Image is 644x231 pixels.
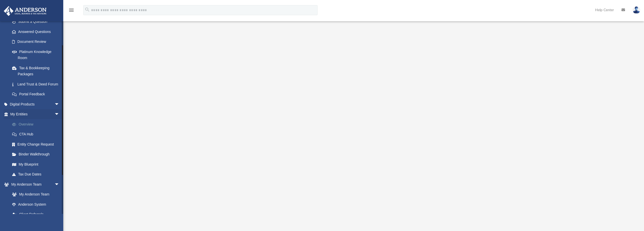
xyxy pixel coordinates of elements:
a: Client Referrals [7,209,65,220]
a: Digital Productsarrow_drop_down [4,99,67,109]
a: My Anderson Teamarrow_drop_down [4,179,65,189]
a: Platinum Knowledge Room [7,47,67,63]
a: CTA Hub [7,129,67,139]
a: Anderson System [7,199,65,209]
a: Tax Due Dates [7,169,67,180]
span: arrow_drop_down [54,109,65,120]
a: Binder Walkthrough [7,149,67,159]
a: Submit a Question [7,17,67,27]
a: Document Review [7,37,67,47]
a: Answered Questions [7,27,67,37]
span: arrow_drop_down [54,99,65,110]
img: Anderson Advisors Platinum Portal [2,6,48,16]
a: Land Trust & Deed Forum [7,79,67,89]
i: search [85,7,90,12]
i: menu [68,7,74,13]
img: User Pic [633,6,640,14]
a: Tax & Bookkeeping Packages [7,63,67,79]
span: arrow_drop_down [54,179,65,190]
a: menu [68,10,74,13]
a: Overview [7,119,67,129]
a: Entity Change Request [7,139,67,149]
a: My Blueprint [7,159,65,169]
a: My Anderson Team [7,189,62,200]
a: Portal Feedback [7,89,67,99]
a: My Entitiesarrow_drop_down [4,109,67,119]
